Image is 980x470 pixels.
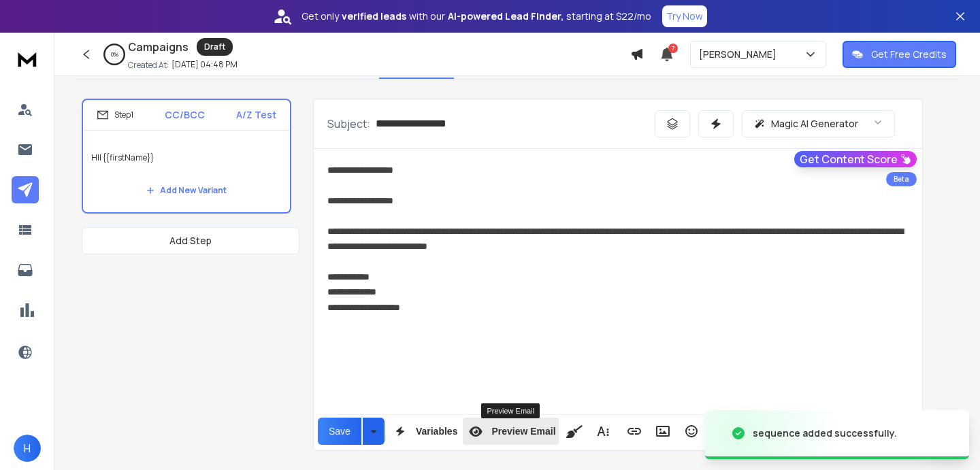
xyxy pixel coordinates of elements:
[843,41,956,68] button: Get Free Credits
[165,108,205,122] p: CC/BCC
[489,426,558,437] span: Preview Email
[14,46,41,71] img: logo
[301,10,651,23] p: Get only with our starting at $22/mo
[413,426,461,437] span: Variables
[742,110,895,137] button: Magic AI Generator
[111,50,118,58] p: 0 %
[590,418,616,445] button: More Text
[82,227,299,254] button: Add Step
[171,59,238,70] p: [DATE] 04:48 PM
[128,39,189,55] h1: Campaigns
[327,116,370,132] p: Subject:
[135,177,238,204] button: Add New Variant
[197,38,233,56] div: Draft
[236,108,276,122] p: A/Z Test
[668,44,678,53] span: 7
[91,139,282,177] p: HII {{firstName}}
[448,10,563,23] strong: AI-powered Lead Finder,
[771,117,858,131] p: Magic AI Generator
[318,418,361,445] button: Save
[463,418,558,445] button: Preview Email
[666,10,703,23] p: Try Now
[699,48,782,61] p: [PERSON_NAME]
[794,151,917,167] button: Get Content Score
[662,5,707,27] button: Try Now
[387,418,461,445] button: Variables
[679,418,704,445] button: Emoticons
[886,172,917,186] div: Beta
[481,403,540,418] div: Preview Email
[128,60,169,71] p: Created At:
[342,10,406,23] strong: verified leads
[14,435,41,462] button: H
[753,426,897,440] div: sequence added successfully.
[97,109,133,121] div: Step 1
[871,48,947,61] p: Get Free Credits
[82,99,291,214] li: Step1CC/BCCA/Z TestHII {{firstName}}Add New Variant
